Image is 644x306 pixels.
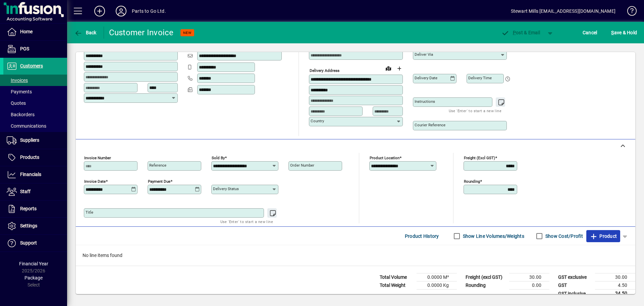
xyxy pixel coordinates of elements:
label: Show Cost/Profit [544,233,583,239]
mat-label: Country [311,119,324,123]
app-page-header-button: Back [67,27,104,39]
span: Package [24,275,43,280]
td: GST exclusive [555,273,595,281]
mat-label: Rounding [464,179,480,184]
td: GST [555,281,595,290]
button: Save & Hold [609,27,639,39]
td: 30.00 [509,273,549,281]
span: Back [74,30,97,35]
a: Staff [3,183,67,200]
mat-label: Invoice date [84,179,106,184]
span: P [513,30,516,35]
mat-label: Reference [149,163,166,168]
span: Invoices [7,78,28,83]
span: S [611,30,614,35]
a: Quotes [3,97,67,109]
div: Stewart Mills [EMAIL_ADDRESS][DOMAIN_NAME] [511,6,615,16]
mat-label: Sold by [212,156,225,160]
mat-label: Delivery date [415,76,437,80]
td: 30.00 [595,273,635,281]
span: NEW [183,31,192,35]
a: Payments [3,86,67,97]
mat-label: Courier Reference [415,123,445,127]
span: Cancel [583,27,597,38]
div: No line items found [76,245,635,266]
button: Add [89,5,110,17]
div: Customer Invoice [109,27,174,38]
mat-label: Product location [370,156,399,160]
button: Profile [110,5,132,17]
a: POS [3,41,67,57]
td: Total Volume [376,273,417,281]
a: Communications [3,120,67,132]
mat-label: Order number [290,163,314,168]
span: Financials [20,172,41,177]
mat-label: Invoice number [84,156,111,160]
mat-label: Instructions [415,99,435,104]
a: Home [3,24,67,40]
td: 0.00 [509,281,549,290]
button: Cancel [581,27,599,39]
a: Support [3,235,67,252]
a: Knowledge Base [622,1,636,23]
td: 4.50 [595,281,635,290]
span: Payments [7,89,32,94]
button: Product [586,230,620,242]
span: Staff [20,189,31,194]
a: Invoices [3,75,67,86]
span: Reports [20,206,37,211]
span: Support [20,240,37,246]
mat-label: Deliver via [415,52,433,57]
a: Suppliers [3,132,67,149]
mat-label: Payment due [148,179,170,184]
td: 0.0000 M³ [417,273,457,281]
mat-hint: Use 'Enter' to start a new line [220,218,273,225]
span: Customers [20,63,43,69]
button: Post & Email [498,27,543,39]
mat-hint: Use 'Enter' to start a new line [449,107,501,115]
td: Freight (excl GST) [462,273,509,281]
a: Settings [3,218,67,234]
a: Reports [3,201,67,217]
td: 34.50 [595,290,635,298]
span: Products [20,155,39,160]
a: Backorders [3,109,67,120]
button: Back [72,27,98,39]
span: Home [20,29,33,34]
a: Financials [3,166,67,183]
span: Quotes [7,100,26,106]
span: Product [590,231,617,242]
a: View on map [383,63,394,74]
span: Suppliers [20,137,39,143]
button: Choose address [394,63,405,74]
td: Total Weight [376,281,417,290]
mat-label: Delivery time [468,76,492,80]
div: Parts to Go Ltd. [132,6,166,16]
span: Financial Year [19,261,48,266]
button: Product History [402,230,442,242]
span: Communications [7,123,46,129]
mat-label: Delivery status [213,186,239,191]
span: ave & Hold [611,27,637,38]
span: ost & Email [501,30,540,35]
td: GST inclusive [555,290,595,298]
td: Rounding [462,281,509,290]
mat-label: Freight (excl GST) [464,156,495,160]
span: Product History [405,231,439,242]
td: 0.0000 Kg [417,281,457,290]
a: Products [3,149,67,166]
span: Settings [20,223,37,228]
label: Show Line Volumes/Weights [462,233,524,239]
span: Backorders [7,112,35,117]
mat-label: Title [86,210,93,215]
span: POS [20,46,29,51]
